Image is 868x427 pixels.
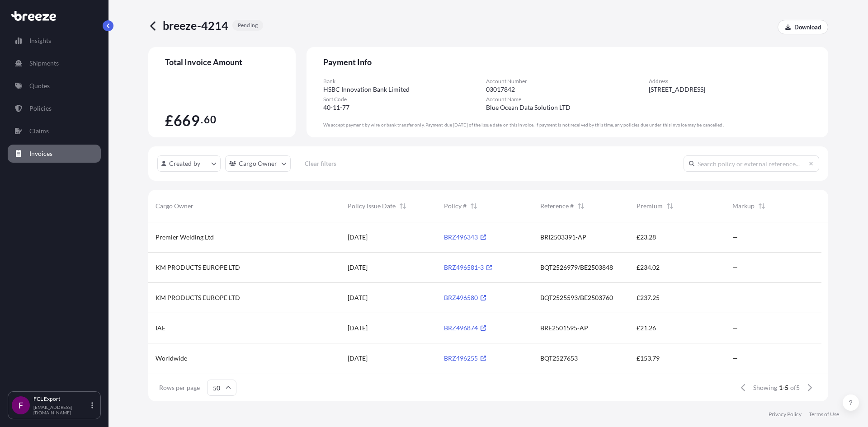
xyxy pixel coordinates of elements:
[323,56,811,67] span: Payment Info
[29,149,52,158] p: Invoices
[486,85,515,94] span: 03017842
[779,383,788,392] span: 1-5
[33,395,90,403] p: FCL Export
[29,104,52,113] p: Policies
[323,103,349,112] span: 40-11-77
[576,201,586,211] button: Sort
[486,103,571,112] span: Blue Ocean Data Solution LTD
[444,354,486,362] a: BRZ496255
[174,113,200,128] span: 669
[444,324,486,332] a: BRZ496874
[323,78,486,85] span: Bank
[649,78,811,85] span: Address
[348,293,368,302] span: [DATE]
[732,263,738,272] span: —
[156,233,214,242] span: Premier Welding Ltd
[684,155,819,172] input: Search policy or external reference...
[732,202,755,211] span: Markup
[468,201,479,211] button: Sort
[19,401,23,410] span: F
[348,233,368,242] span: [DATE]
[444,263,492,271] a: BRZ496581-3
[29,36,51,45] p: Insights
[29,127,49,136] p: Claims
[637,324,656,333] span: £21.26
[486,78,649,85] span: Account Number
[165,113,174,128] span: £
[397,201,408,211] button: Sort
[444,202,467,211] span: Policy #
[540,233,586,242] span: BRI2503391-AP
[348,324,368,333] span: [DATE]
[794,23,821,32] p: Download
[778,20,828,34] a: Download
[201,116,203,123] span: .
[637,233,656,242] span: £23.28
[637,354,660,363] span: £153.79
[540,354,578,363] span: BQT2527653
[348,354,368,363] span: [DATE]
[159,383,200,392] span: Rows per page
[348,263,368,272] span: [DATE]
[8,145,101,163] a: Invoices
[157,155,221,172] button: createdBy Filter options
[348,202,396,211] span: Policy Issue Date
[239,159,278,168] p: Cargo Owner
[225,155,291,172] button: cargoOwner Filter options
[769,411,802,418] a: Privacy Policy
[8,122,101,140] a: Claims
[8,77,101,95] a: Quotes
[753,383,777,392] span: Showing
[163,18,229,33] span: breeze-4214
[323,96,486,103] span: Sort Code
[444,233,486,241] a: BRZ496343
[156,354,187,363] span: Worldwide
[649,85,705,94] span: [STREET_ADDRESS]
[156,202,193,211] span: Cargo Owner
[637,293,660,302] span: £237.25
[540,263,613,272] span: BQT2526979/BE2503848
[8,54,101,72] a: Shipments
[540,202,574,211] span: Reference #
[156,263,240,272] span: KM PRODUCTS EUROPE LTD
[8,99,101,117] a: Policies
[156,324,165,333] span: IAE
[238,22,258,29] p: pending
[165,56,279,67] span: Total Invoice Amount
[637,263,660,272] span: £234.02
[33,404,90,415] p: [EMAIL_ADDRESS][DOMAIN_NAME]
[540,293,613,302] span: BQT2525593/BE2503760
[204,116,216,123] span: 60
[732,354,738,363] span: —
[809,411,839,418] a: Terms of Use
[8,32,101,50] a: Insights
[29,81,50,90] p: Quotes
[323,122,811,128] div: We accept payment by wire or bank transfer only. Payment due [DATE] of the issue date on this inv...
[444,294,486,301] a: BRZ496580
[323,85,410,94] span: HSBC Innovation Bank Limited
[29,59,59,68] p: Shipments
[169,159,201,168] p: Created by
[295,156,346,171] button: Clear filters
[486,96,649,103] span: Account Name
[665,201,675,211] button: Sort
[637,202,663,211] span: Premium
[790,383,800,392] span: of 5
[732,233,738,242] span: —
[732,293,738,302] span: —
[156,293,240,302] span: KM PRODUCTS EUROPE LTD
[756,201,767,211] button: Sort
[540,324,588,333] span: BRE2501595-AP
[732,324,738,333] span: —
[305,159,336,168] p: Clear filters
